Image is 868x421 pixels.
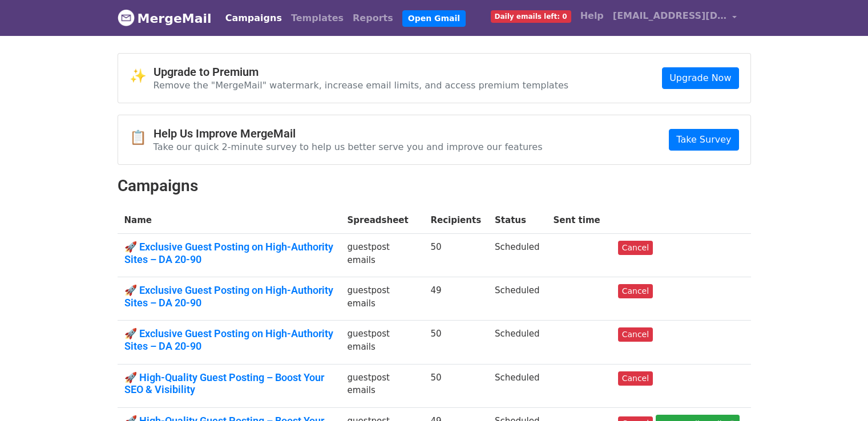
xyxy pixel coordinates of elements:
td: guestpost emails [341,277,424,321]
th: Name [118,207,341,234]
p: Remove the "MergeMail" watermark, increase email limits, and access premium templates [154,79,569,91]
th: Recipients [423,207,488,234]
a: 🚀 Exclusive Guest Posting on High-Authority Sites – DA 20-90 [124,284,334,309]
a: Cancel [618,327,653,342]
a: [EMAIL_ADDRESS][DOMAIN_NAME] [608,5,742,31]
td: guestpost emails [341,364,424,407]
td: guestpost emails [341,234,424,277]
a: Campaigns [221,7,286,30]
a: 🚀 High-Quality Guest Posting – Boost Your SEO & Visibility [124,371,334,396]
td: 50 [423,364,488,407]
h4: Upgrade to Premium [154,65,569,79]
a: MergeMail [118,6,212,30]
td: Scheduled [488,364,546,407]
th: Sent time [547,207,611,234]
a: Upgrade Now [662,67,738,89]
p: Take our quick 2-minute survey to help us better serve you and improve our features [154,141,543,153]
td: Scheduled [488,321,546,364]
a: 🚀 Exclusive Guest Posting on High-Authority Sites – DA 20-90 [124,241,334,265]
a: Reports [348,7,398,30]
span: ✨ [130,68,154,84]
a: Templates [286,7,348,30]
th: Spreadsheet [341,207,424,234]
span: Daily emails left: 0 [491,10,571,23]
th: Status [488,207,546,234]
a: Cancel [618,241,653,255]
a: Daily emails left: 0 [486,5,576,27]
a: Take Survey [669,129,738,151]
td: 49 [423,277,488,321]
h2: Campaigns [118,176,751,196]
td: Scheduled [488,277,546,321]
a: Help [576,5,608,27]
span: [EMAIL_ADDRESS][DOMAIN_NAME] [613,9,727,23]
a: 🚀 Exclusive Guest Posting on High-Authority Sites – DA 20-90 [124,327,334,352]
td: 50 [423,234,488,277]
img: MergeMail logo [118,9,135,26]
td: guestpost emails [341,321,424,364]
span: 📋 [130,129,154,146]
a: Cancel [618,284,653,298]
td: Scheduled [488,234,546,277]
h4: Help Us Improve MergeMail [154,127,543,140]
a: Cancel [618,371,653,386]
td: 50 [423,321,488,364]
a: Open Gmail [402,10,466,27]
